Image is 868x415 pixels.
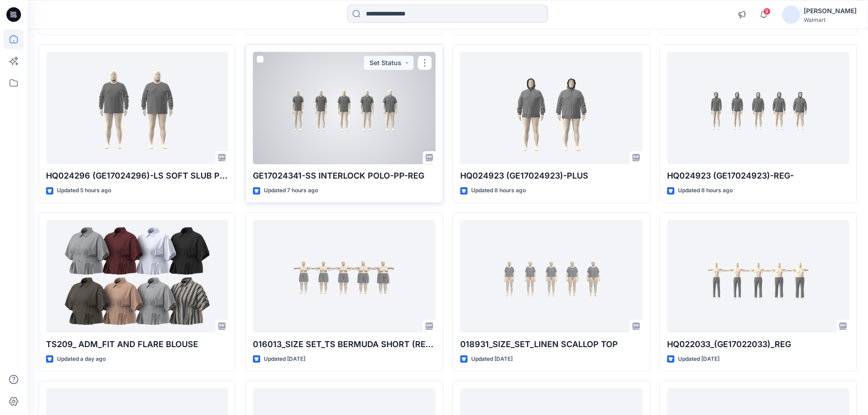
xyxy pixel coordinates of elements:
[804,16,857,23] div: Walmart
[471,354,513,364] p: Updated [DATE]
[460,220,642,333] a: 018931_SIZE_SET_LINEN SCALLOP TOP
[667,220,849,333] a: HQ022033_(GE17022033)_REG
[264,354,305,364] p: Updated [DATE]
[667,169,849,182] p: HQ024923 (GE17024923)-REG-
[46,220,228,333] a: TS209_ ADM_FIT AND FLARE BLOUSE
[460,52,642,164] a: HQ024923 (GE17024923)-PLUS
[57,354,106,364] p: Updated a day ago
[804,5,857,16] div: [PERSON_NAME]
[46,169,228,182] p: HQ024296 (GE17024296)-LS SOFT SLUB POCKET CREW-PLUS
[667,52,849,164] a: HQ024923 (GE17024923)-REG-
[264,186,318,195] p: Updated 7 hours ago
[253,52,435,164] a: GE17024341-SS INTERLOCK POLO-PP-REG
[782,5,800,24] img: avatar
[46,338,228,351] p: TS209_ ADM_FIT AND FLARE BLOUSE
[678,354,719,364] p: Updated [DATE]
[460,169,642,182] p: HQ024923 (GE17024923)-PLUS
[46,52,228,164] a: HQ024296 (GE17024296)-LS SOFT SLUB POCKET CREW-PLUS
[57,186,111,195] p: Updated 5 hours ago
[471,186,526,195] p: Updated 8 hours ago
[763,8,770,15] span: 9
[460,338,642,351] p: 018931_SIZE_SET_LINEN SCALLOP TOP
[253,169,435,182] p: GE17024341-SS INTERLOCK POLO-PP-REG
[253,338,435,351] p: 016013_SIZE SET_TS BERMUDA SHORT (REFINED LINEN SHORT)
[253,220,435,333] a: 016013_SIZE SET_TS BERMUDA SHORT (REFINED LINEN SHORT)
[678,186,733,195] p: Updated 8 hours ago
[667,338,849,351] p: HQ022033_(GE17022033)_REG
